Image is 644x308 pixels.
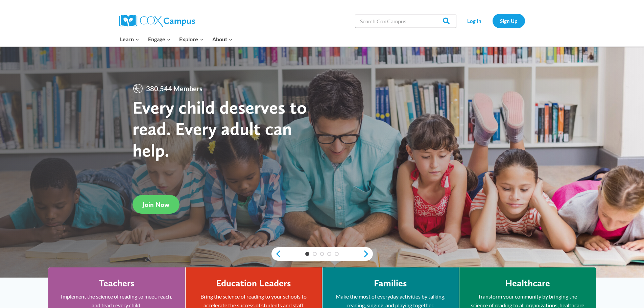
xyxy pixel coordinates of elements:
[143,83,205,94] span: 380,544 Members
[493,14,525,28] a: Sign Up
[216,278,291,289] h4: Education Leaders
[212,35,233,44] span: About
[133,96,307,161] strong: Every child deserves to read. Every adult can help.
[374,278,407,289] h4: Families
[179,35,204,44] span: Explore
[271,250,282,258] a: previous
[120,35,139,44] span: Learn
[505,278,550,289] h4: Healthcare
[460,14,489,28] a: Log In
[460,14,525,28] nav: Secondary Navigation
[133,195,180,214] a: Join Now
[119,15,195,27] img: Cox Campus
[305,252,309,256] a: 1
[335,252,339,256] a: 5
[327,252,331,256] a: 4
[271,247,373,261] div: content slider buttons
[320,252,324,256] a: 3
[143,200,169,209] span: Join Now
[116,32,237,46] nav: Primary Navigation
[355,14,456,28] input: Search Cox Campus
[99,278,135,289] h4: Teachers
[363,250,373,258] a: next
[148,35,171,44] span: Engage
[313,252,317,256] a: 2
